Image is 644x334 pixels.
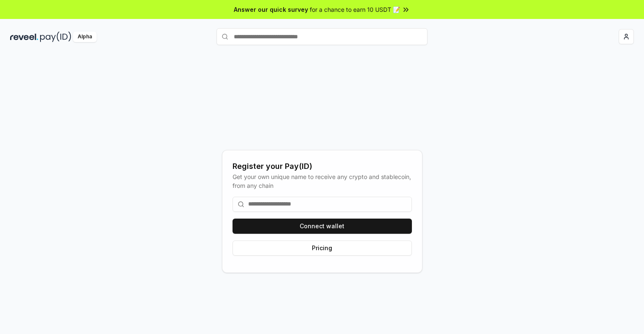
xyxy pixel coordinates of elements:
img: pay_id [40,32,71,42]
div: Alpha [73,32,97,42]
div: Register your Pay(ID) [233,160,412,172]
button: Connect wallet [233,219,412,234]
span: Answer our quick survey [234,5,308,14]
button: Pricing [233,240,412,256]
img: reveel_dark [10,32,38,42]
span: for a chance to earn 10 USDT 📝 [310,5,400,14]
div: Get your own unique name to receive any crypto and stablecoin, from any chain [233,172,412,190]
